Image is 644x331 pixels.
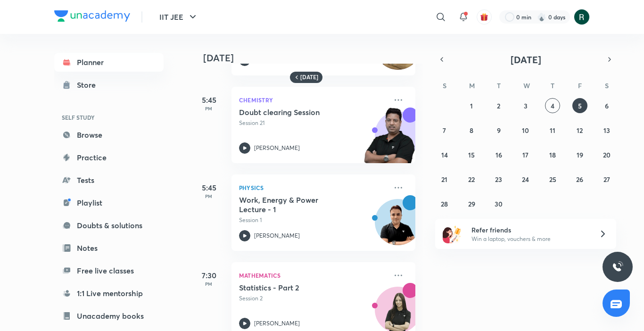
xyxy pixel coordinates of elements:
[577,126,583,135] abbr: September 12, 2025
[464,196,479,211] button: September 29, 2025
[464,147,479,162] button: September 15, 2025
[497,81,501,90] abbr: Tuesday
[443,126,446,135] abbr: September 7, 2025
[469,81,475,90] abbr: Monday
[491,123,506,138] button: September 9, 2025
[523,81,530,90] abbr: Wednesday
[572,123,587,138] button: September 12, 2025
[495,199,503,208] abbr: September 30, 2025
[254,319,300,328] p: [PERSON_NAME]
[537,12,546,22] img: streak
[54,75,164,94] a: Store
[599,147,614,162] button: September 20, 2025
[545,172,560,187] button: September 25, 2025
[545,123,560,138] button: September 11, 2025
[471,235,587,243] p: Win a laptop, vouchers & more
[54,125,164,144] a: Browse
[443,224,462,243] img: referral
[518,123,533,138] button: September 10, 2025
[448,53,603,66] button: [DATE]
[574,9,590,25] img: Ronak soni
[437,123,452,138] button: September 7, 2025
[551,101,554,110] abbr: September 4, 2025
[441,175,447,184] abbr: September 21, 2025
[471,225,587,235] h6: Refer friends
[54,148,164,167] a: Practice
[54,306,164,325] a: Unacademy books
[437,147,452,162] button: September 14, 2025
[605,81,609,90] abbr: Saturday
[77,79,101,91] div: Store
[599,98,614,113] button: September 6, 2025
[54,193,164,212] a: Playlist
[599,123,614,138] button: September 13, 2025
[437,172,452,187] button: September 21, 2025
[190,193,228,199] p: PM
[464,123,479,138] button: September 8, 2025
[522,150,528,159] abbr: September 17, 2025
[203,52,425,64] h4: [DATE]
[54,284,164,303] a: 1:1 Live mentorship
[545,98,560,113] button: September 4, 2025
[239,283,356,292] h5: Statistics - Part 2
[577,150,583,159] abbr: September 19, 2025
[468,199,475,208] abbr: September 29, 2025
[612,261,623,273] img: ttu
[578,81,582,90] abbr: Friday
[605,101,609,110] abbr: September 6, 2025
[549,175,556,184] abbr: September 25, 2025
[497,126,501,135] abbr: September 9, 2025
[603,150,611,159] abbr: September 20, 2025
[551,81,554,90] abbr: Thursday
[578,101,582,110] abbr: September 5, 2025
[190,182,228,193] h5: 5:45
[363,108,415,173] img: unacademy
[443,81,446,90] abbr: Sunday
[470,101,473,110] abbr: September 1, 2025
[522,126,529,135] abbr: September 10, 2025
[480,13,488,21] img: avatar
[497,101,500,110] abbr: September 2, 2025
[190,270,228,281] h5: 7:30
[190,106,228,111] p: PM
[545,147,560,162] button: September 18, 2025
[54,239,164,257] a: Notes
[437,196,452,211] button: September 28, 2025
[239,270,387,281] p: Mathematics
[603,126,610,135] abbr: September 13, 2025
[468,150,475,159] abbr: September 15, 2025
[524,101,528,110] abbr: September 3, 2025
[190,281,228,287] p: PM
[518,147,533,162] button: September 17, 2025
[239,216,387,224] p: Session 1
[464,172,479,187] button: September 22, 2025
[550,126,555,135] abbr: September 11, 2025
[518,172,533,187] button: September 24, 2025
[495,175,502,184] abbr: September 23, 2025
[239,294,387,303] p: Session 2
[54,10,130,22] img: Company Logo
[300,74,318,81] h6: [DATE]
[599,172,614,187] button: September 27, 2025
[154,8,204,26] button: IIT JEE
[572,147,587,162] button: September 19, 2025
[54,171,164,190] a: Tests
[491,172,506,187] button: September 23, 2025
[441,150,448,159] abbr: September 14, 2025
[549,150,556,159] abbr: September 18, 2025
[511,53,541,66] span: [DATE]
[54,10,130,24] a: Company Logo
[254,232,300,240] p: [PERSON_NAME]
[572,98,587,113] button: September 5, 2025
[375,204,421,249] img: Avatar
[441,199,448,208] abbr: September 28, 2025
[54,53,164,72] a: Planner
[491,196,506,211] button: September 30, 2025
[495,150,502,159] abbr: September 16, 2025
[603,175,610,184] abbr: September 27, 2025
[477,9,492,25] button: avatar
[522,175,529,184] abbr: September 24, 2025
[576,175,583,184] abbr: September 26, 2025
[239,94,387,106] p: Chemistry
[470,126,473,135] abbr: September 8, 2025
